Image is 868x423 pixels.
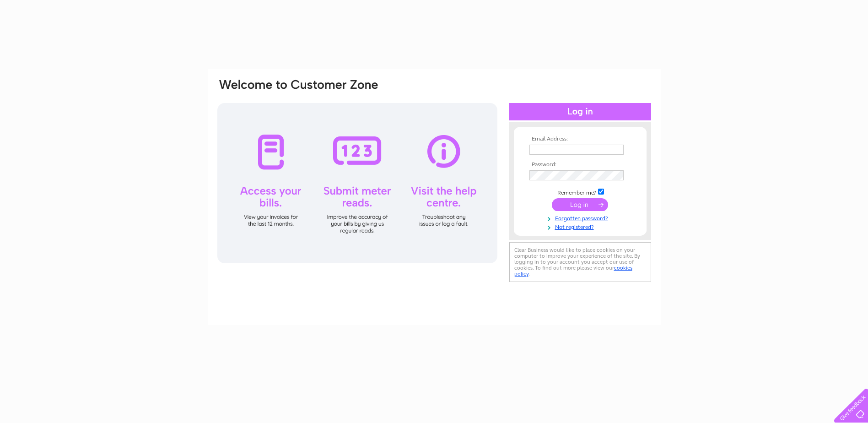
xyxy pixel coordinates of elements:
[527,136,633,142] th: Email Address:
[529,222,633,231] a: Not registered?
[514,265,632,277] a: cookies policy
[509,242,651,282] div: Clear Business would like to place cookies on your computer to improve your experience of the sit...
[527,187,633,196] td: Remember me?
[552,198,608,211] input: Submit
[527,162,633,168] th: Password:
[529,213,633,222] a: Forgotten password?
